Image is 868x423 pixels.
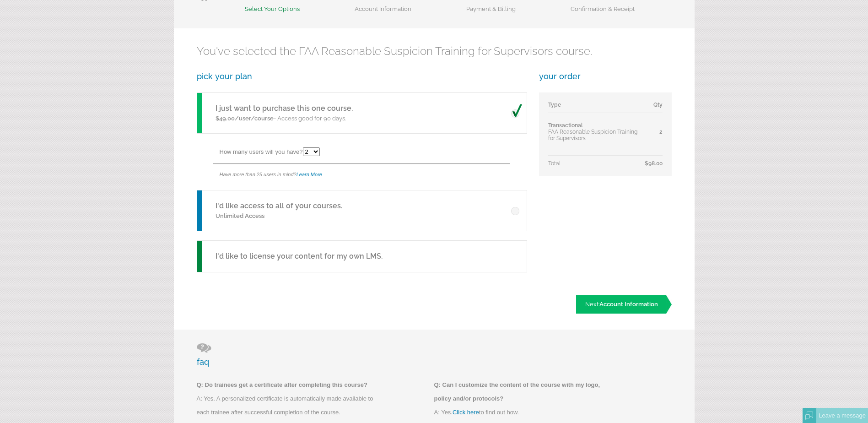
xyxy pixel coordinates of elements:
div: 2 [645,129,663,135]
span: FAA Reasonable Suspicion Training for Supervisors [548,129,637,141]
span: Account Information [599,301,658,308]
p: Q: Can I customize the content of the course with my logo, policy and/or protocols? [434,378,617,406]
a: I'd like access to all of your courses. [216,201,342,210]
a: Next:Account Information [576,295,672,314]
p: Q: Do trainees get a certificate after completing this course? [197,378,380,392]
p: A: Yes. A personalized certificate is automatically made available to each trainee after successf... [197,392,380,419]
div: Have more than 25 users in mind? [220,164,526,185]
h3: your order [539,71,672,81]
h2: You've selected the FAA Reasonable Suspicion Training for Supervisors course. [197,44,672,58]
img: Offline [805,412,814,420]
span: Unlimited Access [216,212,264,219]
td: Total [548,156,645,167]
a: I'd like to license your content for my own LMS. [197,240,526,272]
p: - Access good for 90 days. [216,114,353,123]
span: $98.00 [645,160,663,167]
a: Learn More [297,172,322,177]
span: Transactional [548,122,583,129]
h5: I'd like to license your content for my own LMS. [216,251,383,262]
a: Click here [453,409,479,416]
p: A: Yes. to find out how. [434,406,617,419]
div: Leave a message [816,408,868,423]
td: Type [548,102,645,113]
span: $49.00/user/course [216,115,274,122]
h5: I just want to purchase this one course. [216,103,353,114]
div: How many users will you have? [220,143,526,163]
td: Qty [645,102,663,113]
h3: pick your plan [197,71,526,81]
h3: faq [197,343,672,367]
